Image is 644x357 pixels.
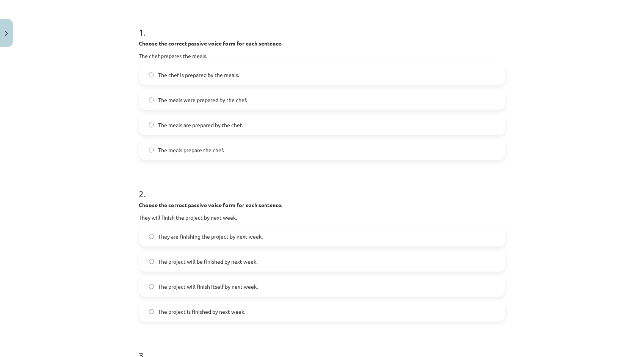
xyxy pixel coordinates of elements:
[139,14,505,37] h1: 1 .
[149,148,154,153] input: The meals prepare the chef.
[149,72,154,77] input: The chef is prepared by the meals.
[149,98,154,102] input: The meals were prepared by the chef.
[158,71,240,79] span: The chef is prepared by the meals.
[149,259,154,264] input: The project will be finished by next week.
[158,146,224,154] span: The meals prepare the chef.
[158,96,248,104] span: The meals were prepared by the chef.
[139,40,283,47] strong: Choose the correct passive voice form for each sentence.
[158,283,258,291] span: The project will finish itself by next week.
[149,309,154,314] input: The project is finished by next week.
[149,234,154,239] input: They are finishing the project by next week.
[149,123,154,127] input: The meals are prepared by the chef.
[139,52,505,60] p: The chef prepares the meals.
[139,214,505,222] p: They will finish the project by next week.
[5,31,8,36] img: icon-close-lesson-0947bae3869378f0d4975bcd49f059093ad1ed9edebbc8119c70593378902aed.svg
[158,308,246,316] span: The project is finished by next week.
[139,175,505,199] h1: 2 .
[158,121,243,129] span: The meals are prepared by the chef.
[158,258,258,266] span: The project will be finished by next week.
[149,284,154,289] input: The project will finish itself by next week.
[158,233,263,241] span: They are finishing the project by next week.
[139,201,283,208] strong: Choose the correct passive voice form for each sentence.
